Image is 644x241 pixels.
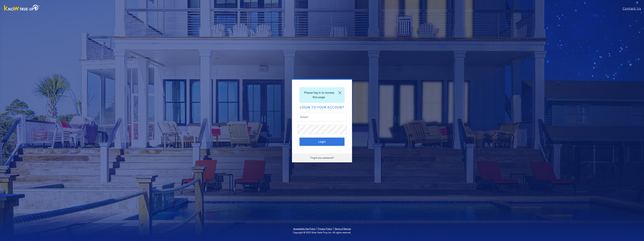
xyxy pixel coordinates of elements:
[2,4,42,12] img: Know True-Up
[334,227,351,230] a: Terms of Service
[335,87,344,98] a: Close
[299,138,345,146] button: Login
[318,227,332,230] a: Privacy Policy
[623,6,644,11] a: Contact Us
[293,227,316,230] a: Acceptable Use Policy
[333,227,334,230] span: |
[299,87,345,103] div: Please log in to access this page.
[297,113,347,121] input: Email
[299,106,345,109] h2: Login to your account
[316,227,317,230] span: |
[310,157,334,159] a: Forgot your password?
